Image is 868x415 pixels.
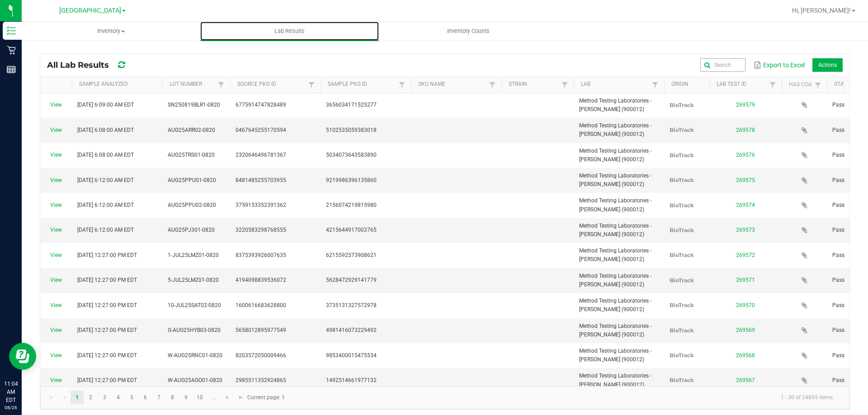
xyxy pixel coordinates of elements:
[670,277,694,284] span: BioTrack
[487,79,498,90] a: Filter
[326,102,377,108] span: 3656034171525277
[139,391,152,404] a: Page 6
[834,81,862,88] a: StatusSortable
[832,127,844,133] span: Pass
[50,252,62,258] a: View
[9,343,36,370] iframe: Resource center
[326,177,377,183] span: 9219986396135860
[216,79,226,90] a: Filter
[236,202,286,208] span: 3759153352391362
[326,227,377,233] span: 4215644917003765
[736,327,755,333] a: 269569
[736,252,755,258] a: 269572
[581,81,649,88] a: LabSortable
[326,302,377,308] span: 3735131327572978
[262,27,317,35] span: Lab Results
[812,58,843,72] li: Actions
[98,391,111,404] a: Page 3
[193,391,207,404] a: Page 10
[77,327,137,333] span: [DATE] 12:27:00 PM EDT
[224,394,231,401] span: Go to the next page
[792,7,851,14] span: Hi, [PERSON_NAME]!
[168,152,215,158] span: AUG25TRS01-0820
[77,377,137,383] span: [DATE] 12:27:00 PM EDT
[579,247,651,262] span: Method Testing Laboratories - [PERSON_NAME] (900012)
[237,394,245,401] span: Go to the last page
[579,197,651,212] span: Method Testing Laboratories - [PERSON_NAME] (900012)
[236,102,286,108] span: 6775914747828489
[168,277,219,283] span: 5-JUL25LMZ01-0820
[670,126,694,133] span: BioTrack
[326,152,377,158] span: 5034073643583890
[77,252,137,258] span: [DATE] 12:27:00 PM EDT
[579,298,651,312] span: Method Testing Laboratories - [PERSON_NAME] (900012)
[50,302,62,308] a: View
[77,152,134,158] span: [DATE] 6:08:00 AM EDT
[234,391,247,404] a: Go to the last page
[50,277,62,283] a: View
[7,26,16,35] inline-svg: Inventory
[22,27,200,35] span: Inventory
[168,102,220,108] span: SN250819BLR1-0820
[40,386,849,409] kendo-pager: Current page: 1
[50,377,62,383] a: View
[832,327,844,333] span: Pass
[290,390,840,405] kendo-pager-info: 1 - 30 of 24895 items
[168,302,221,308] span: 10-JUL25SAT02-0820
[832,352,844,359] span: Pass
[832,152,844,158] span: Pass
[782,77,827,93] th: Has CoA
[22,22,200,41] a: Inventory
[236,127,286,133] span: 0467645255170594
[736,277,755,283] a: 269571
[832,377,844,383] span: Pass
[326,252,377,258] span: 6215592573908621
[77,277,137,283] span: [DATE] 12:27:00 PM EDT
[670,252,694,258] span: BioTrack
[59,7,121,14] span: [GEOGRAPHIC_DATA]
[670,102,694,108] span: BioTrack
[736,352,755,359] a: 269568
[326,327,377,333] span: 4981416073229492
[671,81,706,88] a: OriginSortable
[47,57,150,73] div: All Lab Results
[71,391,84,404] a: Page 1
[77,202,134,208] span: [DATE] 6:12:00 AM EDT
[77,352,137,359] span: [DATE] 12:27:00 PM EDT
[579,348,651,363] span: Method Testing Laboratories - [PERSON_NAME] (900012)
[168,352,222,359] span: W-AUG25RNC01-0820
[77,102,134,108] span: [DATE] 6:09:00 AM EDT
[168,227,215,233] span: AUG25PJ301-0820
[670,227,694,233] span: BioTrack
[579,173,651,187] span: Method Testing Laboratories - [PERSON_NAME] (900012)
[832,177,844,183] span: Pass
[418,81,486,88] a: SKU NameSortable
[670,302,694,308] span: BioTrack
[236,302,286,308] span: 1600616683628800
[717,81,767,88] a: Lab Test IDSortable
[236,252,286,258] span: 8375393926007635
[832,302,844,308] span: Pass
[700,58,745,72] input: Search
[7,46,16,55] inline-svg: Retail
[237,81,306,88] a: Source Pkg IDSortable
[670,177,694,183] span: BioTrack
[812,79,823,91] a: Filter
[832,102,844,108] span: Pass
[326,352,377,359] span: 9853400015475534
[50,152,62,158] a: View
[77,177,134,183] span: [DATE] 6:12:00 AM EDT
[79,81,159,88] a: Sample AnalyzedSortable
[736,227,755,233] a: 269573
[326,127,377,133] span: 5102535059383018
[579,373,651,387] span: Method Testing Laboratories - [PERSON_NAME] (900012)
[152,391,165,404] a: Page 7
[50,202,62,208] a: View
[207,391,220,404] a: Page 11
[236,152,286,158] span: 2320646496781367
[579,223,651,238] span: Method Testing Laboratories - [PERSON_NAME] (900012)
[832,202,844,208] span: Pass
[236,277,286,283] span: 4194098839536072
[736,152,755,158] a: 269576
